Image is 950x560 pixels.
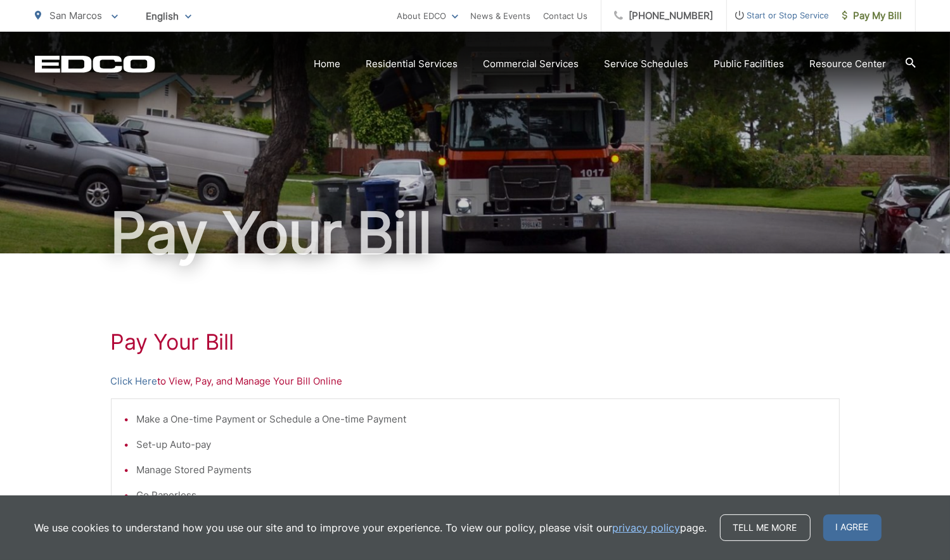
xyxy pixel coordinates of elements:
a: Click Here [111,374,158,389]
li: Go Paperless [137,488,826,503]
h1: Pay Your Bill [111,329,840,355]
span: English [137,5,201,27]
span: Pay My Bill [842,8,902,23]
p: to View, Pay, and Manage Your Bill Online [111,374,840,389]
li: Make a One-time Payment or Schedule a One-time Payment [137,412,826,427]
h1: Pay Your Bill [35,201,916,265]
a: EDCD logo. Return to the homepage. [35,55,155,73]
a: privacy policy [613,520,681,535]
span: I agree [823,514,882,541]
li: Manage Stored Payments [137,462,826,478]
a: Tell me more [720,514,811,541]
a: About EDCO [397,8,458,23]
a: Resource Center [810,56,887,72]
span: San Marcos [50,10,103,22]
a: Service Schedules [605,56,689,72]
li: Set-up Auto-pay [137,437,826,452]
p: We use cookies to understand how you use our site and to improve your experience. To view our pol... [35,520,707,535]
a: Home [314,56,341,72]
a: Commercial Services [484,56,579,72]
a: News & Events [471,8,531,23]
a: Contact Us [544,8,588,23]
a: Residential Services [366,56,458,72]
a: Public Facilities [714,56,785,72]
